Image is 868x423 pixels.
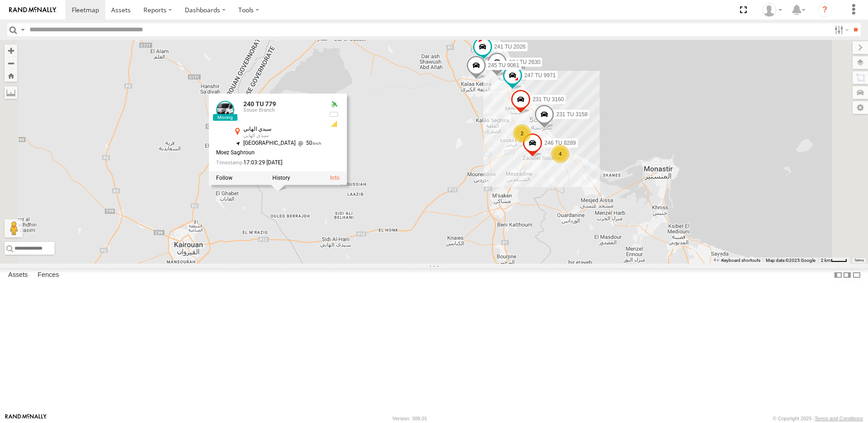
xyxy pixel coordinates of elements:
[818,257,850,264] button: Map Scale: 2 km per 32 pixels
[509,59,540,65] span: 234 TU 2630
[5,219,23,237] button: Drag Pegman onto the map to open Street View
[5,44,17,57] button: Zoom in
[854,259,864,262] a: Terms (opens in new tab)
[513,124,531,143] div: 2
[831,23,850,36] label: Search Filter Options
[5,69,17,82] button: Zoom Home
[393,416,427,421] div: Version: 308.01
[19,23,26,36] label: Search Query
[533,96,564,103] span: 231 TU 3160
[524,72,556,79] span: 247 TU 9971
[821,258,831,263] span: 2 km
[243,108,321,113] div: Souse Branch
[556,111,587,117] span: 231 TU 3158
[833,268,843,281] label: Dock Summary Table to the Left
[9,7,56,13] img: rand-logo.svg
[243,133,321,138] div: سيدي الهاني
[5,57,17,69] button: Zoom out
[329,101,340,108] div: Valid GPS Fix
[272,175,290,181] label: View Asset History
[759,3,785,17] div: Nejah Benkhalifa
[329,111,340,118] div: No battery health information received from this device.
[216,160,321,166] div: Date/time of location update
[766,258,815,263] span: Map data ©2025 Google
[488,62,519,69] span: 245 TU 9061
[773,416,863,421] div: © Copyright 2025 -
[5,86,17,99] label: Measure
[216,175,232,181] label: Realtime tracking of Asset
[33,269,64,281] label: Fences
[853,101,868,114] label: Map Settings
[843,268,852,281] label: Dock Summary Table to the Right
[721,257,760,264] button: Keyboard shortcuts
[296,140,321,146] span: 50
[243,140,296,146] span: [GEOGRAPHIC_DATA]
[4,269,32,281] label: Assets
[815,416,863,421] a: Terms and Conditions
[243,100,276,108] a: 240 TU 779
[330,175,340,181] a: View Asset Details
[818,3,832,17] i: ?
[494,43,526,49] span: 241 TU 2026
[216,150,321,156] div: Moez Saghroun
[329,120,340,128] div: GSM Signal = 3
[544,140,576,146] span: 246 TU 8289
[243,126,321,132] div: سيدي الهاني
[5,414,47,423] a: Visit our Website
[551,145,569,163] div: 4
[216,101,234,119] a: View Asset Details
[852,268,861,281] label: Hide Summary Table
